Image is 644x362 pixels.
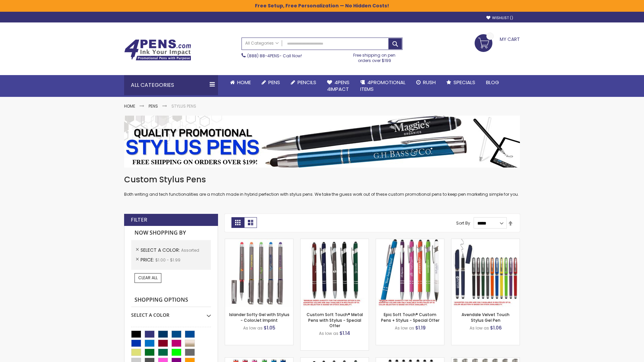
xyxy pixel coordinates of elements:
[486,79,499,86] span: Blog
[243,325,263,331] span: As low as
[327,79,350,93] span: 4Pens 4impact
[322,75,355,97] a: 4Pens4impact
[225,239,293,244] a: Islander Softy Gel with Stylus - ColorJet Imprint-Assorted
[381,312,439,323] a: Epic Soft Touch® Custom Pens + Stylus - Special Offer
[245,41,279,46] span: All Categories
[376,239,444,244] a: 4P-MS8B-Assorted
[307,312,363,328] a: Custom Soft Touch® Metal Pens with Stylus - Special Offer
[451,239,520,244] a: Avendale Velvet Touch Stylus Gel Pen-Assorted
[124,75,218,95] div: All Categories
[301,239,369,307] img: Custom Soft Touch® Metal Pens with Stylus-Assorted
[124,116,520,168] img: Stylus Pens
[231,217,244,228] strong: Grid
[319,330,338,336] span: As low as
[225,75,256,90] a: Home
[135,273,161,283] a: Clear All
[124,39,191,61] img: 4Pens Custom Pens and Promotional Products
[124,103,135,109] a: Home
[355,75,411,97] a: 4PROMOTIONALITEMS
[360,79,406,93] span: 4PROMOTIONAL ITEMS
[247,53,279,59] a: (888) 88-4PENS
[470,325,489,331] span: As low as
[453,79,475,86] span: Specials
[264,324,275,331] span: $1.05
[131,293,211,307] strong: Shopping Options
[298,79,316,86] span: Pencils
[242,38,282,49] a: All Categories
[346,50,403,63] div: Free shipping on pen orders over $199
[456,220,470,226] label: Sort By
[155,257,180,263] span: $1.00 - $1.99
[301,239,369,244] a: Custom Soft Touch® Metal Pens with Stylus-Assorted
[441,75,481,90] a: Specials
[339,330,350,337] span: $1.14
[124,174,520,197] div: Both writing and tech functionalities are a match made in hybrid perfection with stylus pens. We ...
[138,275,158,281] span: Clear All
[229,312,289,323] a: Islander Softy Gel with Stylus - ColorJet Imprint
[149,103,158,109] a: Pens
[225,239,293,307] img: Islander Softy Gel with Stylus - ColorJet Imprint-Assorted
[395,325,414,331] span: As low as
[411,75,441,90] a: Rush
[237,79,251,86] span: Home
[131,226,211,240] strong: Now Shopping by
[141,256,155,263] span: Price
[376,239,444,307] img: 4P-MS8B-Assorted
[124,174,520,185] h1: Custom Stylus Pens
[256,75,285,90] a: Pens
[415,324,426,331] span: $1.19
[131,307,211,318] div: Select A Color
[490,324,502,331] span: $1.06
[141,247,181,253] span: Select A Color
[131,216,147,224] strong: Filter
[423,79,436,86] span: Rush
[481,75,504,90] a: Blog
[268,79,280,86] span: Pens
[486,15,513,20] a: Wishlist
[285,75,322,90] a: Pencils
[451,239,520,307] img: Avendale Velvet Touch Stylus Gel Pen-Assorted
[171,103,196,109] strong: Stylus Pens
[247,53,302,59] span: - Call Now!
[462,312,509,323] a: Avendale Velvet Touch Stylus Gel Pen
[181,247,199,253] span: Assorted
